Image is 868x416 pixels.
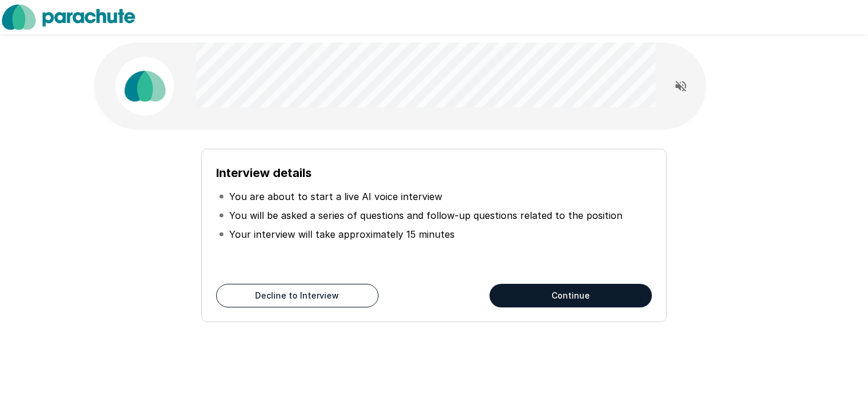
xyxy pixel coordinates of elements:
button: Read questions aloud [669,74,693,98]
button: Decline to Interview [216,284,378,307]
b: Interview details [216,166,312,180]
img: parachute_avatar.png [115,57,174,116]
button: Continue [490,284,652,307]
p: You will be asked a series of questions and follow-up questions related to the position [229,208,622,222]
p: You are about to start a live AI voice interview [229,189,442,204]
p: Your interview will take approximately 15 minutes [229,227,455,241]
